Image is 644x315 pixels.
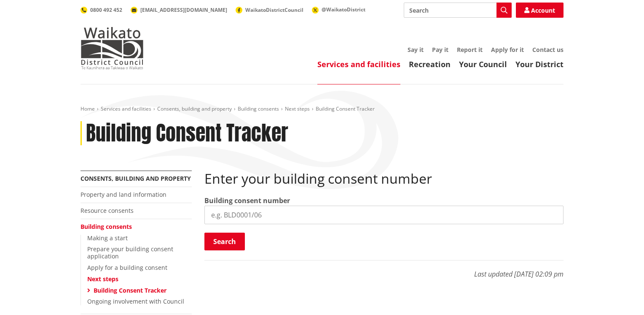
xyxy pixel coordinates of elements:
a: Making a start [87,234,128,242]
span: [EMAIL_ADDRESS][DOMAIN_NAME] [140,6,227,14]
a: @WaikatoDistrict [312,6,365,13]
a: Ongoing involvement with Council [87,297,184,305]
a: Resource consents [80,206,134,215]
a: Account [516,3,563,18]
a: Property and land information [80,190,166,198]
a: Building Consent Tracker [94,286,166,294]
a: Apply for a building consent [87,263,167,272]
label: Building consent number [204,196,290,206]
span: @WaikatoDistrict [322,6,365,13]
a: Next steps [87,275,118,283]
img: Waikato District Council - Te Kaunihera aa Takiwaa o Waikato [80,27,144,69]
a: Building consents [238,105,279,112]
a: Consents, building and property [80,174,191,182]
h1: Building Consent Tracker [86,121,288,146]
a: [EMAIL_ADDRESS][DOMAIN_NAME] [131,6,227,14]
a: Services and facilities [101,105,151,112]
input: e.g. BLD0001/06 [204,206,563,224]
a: Next steps [285,105,310,112]
span: WaikatoDistrictCouncil [245,6,303,14]
a: Prepare your building consent application [87,245,173,260]
a: 0800 492 452 [80,6,122,14]
a: Apply for it [491,46,524,54]
a: Pay it [432,46,448,54]
a: WaikatoDistrictCouncil [236,6,303,14]
nav: breadcrumb [80,106,563,113]
a: Your Council [459,59,507,69]
p: Last updated [DATE] 02:09 pm [204,260,563,279]
a: Report it [457,46,483,54]
a: Recreation [409,59,451,69]
a: Your District [515,59,563,69]
a: Contact us [532,46,563,54]
input: Search input [404,3,512,18]
span: 0800 492 452 [90,6,122,14]
a: Building consents [80,223,132,231]
a: Services and facilities [317,59,400,69]
a: Say it [408,46,424,54]
button: Search [204,233,245,250]
h2: Enter your building consent number [204,171,563,187]
span: Building Consent Tracker [316,105,375,112]
a: Home [80,105,95,112]
a: Consents, building and property [157,105,232,112]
